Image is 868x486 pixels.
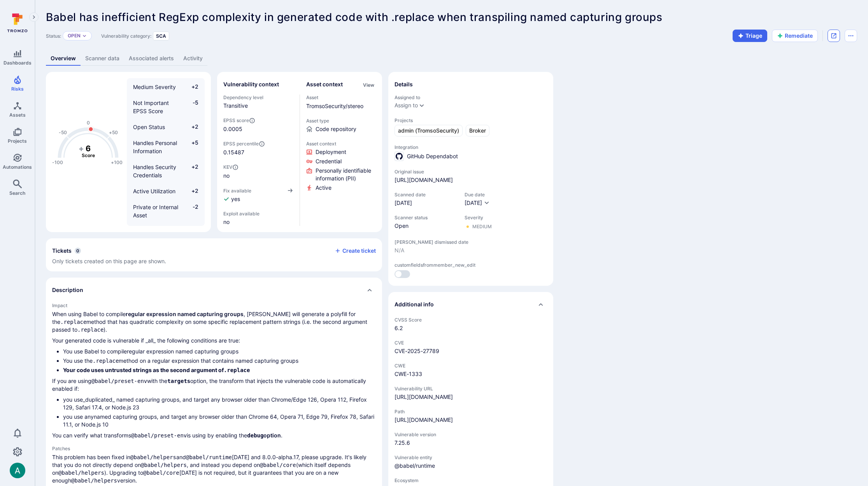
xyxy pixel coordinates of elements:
span: Dependency level [223,94,293,100]
span: KEV [223,164,293,170]
text: 0 [87,120,90,126]
h2: Vulnerability context [223,80,279,88]
p: When using Babel to compile , [PERSON_NAME] will generate a polyfill for the method that has quad... [52,310,376,334]
a: Scanner data [81,51,124,66]
span: Dashboards [4,60,32,66]
code: .replace [77,327,103,333]
a: [URL][DOMAIN_NAME] [395,393,453,401]
a: regular expression named capturing groups [126,311,244,317]
span: Projects [8,138,27,144]
span: Broker [469,127,486,135]
a: CVE-2025-27789 [395,348,439,354]
h3: Patches [52,446,376,451]
button: [DATE] [465,199,490,207]
span: Click to view evidence [316,157,342,165]
a: CWE-1333 [395,371,422,377]
span: EPSS percentile [223,141,293,147]
code: @babel/helpers [58,470,104,476]
span: admin (TromsoSecurity) [398,127,459,135]
a: debugoption [247,432,281,439]
span: no [223,218,293,226]
span: no [223,172,293,180]
span: Click to view evidence [316,184,331,192]
span: Only tickets created on this page are shown. [52,258,166,264]
span: Path [395,409,547,414]
span: 6.2 [395,324,547,332]
text: -50 [59,129,67,135]
span: N/A [395,246,547,254]
span: CWE [395,363,547,369]
span: GitHub Dependabot [407,152,458,160]
div: Collapse description [46,278,382,302]
span: @babel/runtime [395,462,547,470]
span: Severity [465,215,492,220]
span: Medium Severity [133,84,176,90]
h2: Tickets [52,247,72,255]
span: Babel has inefficient RegExp complexity in generated code with .replace when transpiling named ca... [46,10,663,24]
span: [PERSON_NAME] dismissed date [395,239,547,245]
span: +2 [184,83,198,91]
span: Scanner status [395,215,457,220]
div: Collapse [46,238,382,271]
span: Handles Personal Information [133,140,177,154]
h2: Details [395,80,413,88]
g: The vulnerability score is based on the parameters defined in the settings [73,144,104,159]
li: you use , and target any browser older than Chrome/Edge 126, Opera 112, Firefox 129, Safari 17.4,... [63,396,376,411]
a: Broker [466,125,489,136]
span: Private or Internal Asset [133,204,178,219]
button: Expand dropdown [419,102,425,108]
span: EPSS score [223,117,293,124]
button: Remediate [772,30,818,42]
h3: Impact [52,302,376,308]
code: @babel/helpers [130,454,176,460]
span: Assets [9,112,26,118]
span: Open [395,222,457,230]
span: customfieldsfrommember_new_edit [395,262,547,268]
span: Not Important EPSS Score [133,100,169,114]
i: Expand navigation menu [31,14,37,21]
span: Status: [46,33,61,39]
span: Ecosystem [395,477,547,483]
span: CVSS Score [395,317,547,323]
span: Integration [395,144,547,150]
text: +50 [109,129,118,135]
div: Open original issue [828,30,840,42]
code: .replace [60,319,86,325]
code: @babel/preset-env [131,432,187,439]
div: Arjan Dehar [10,463,25,478]
a: TromsoSecurity/stereo [306,103,363,109]
span: Open Status [133,124,165,130]
code: @babel/helpers [71,477,117,484]
section: tickets card [46,238,382,271]
span: Code repository [316,125,356,133]
a: Associated alerts [124,51,179,66]
code: targets [167,378,190,384]
span: Click to view evidence [316,148,346,156]
code: @babel/preset-env [91,378,147,384]
span: Risks [11,86,24,92]
code: @babel/helpers [141,462,187,468]
span: 7.25.6 [395,439,547,447]
span: Automations [3,164,32,170]
strong: Your code uses untrusted strings as the second argument of [63,367,250,373]
li: You use the method on a regular expression that contains named capturing groups [63,357,376,365]
a: [URL][DOMAIN_NAME] [395,176,453,184]
tspan: + [79,144,84,153]
code: @babel/core [143,470,179,476]
p: You can verify what transforms is using by enabling the . [52,432,376,439]
span: CVE [395,340,547,346]
span: Transitive [223,102,293,110]
span: +2 [184,163,198,179]
span: Original issue [395,169,547,175]
span: Scanned date [395,192,457,198]
div: Medium [472,224,492,230]
span: +2 [184,123,198,131]
tspan: 6 [86,144,91,153]
span: +2 [184,187,198,195]
span: yes [231,195,240,203]
code: .replace [224,367,250,373]
button: Open [68,33,81,39]
span: Exploit available [223,211,260,217]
